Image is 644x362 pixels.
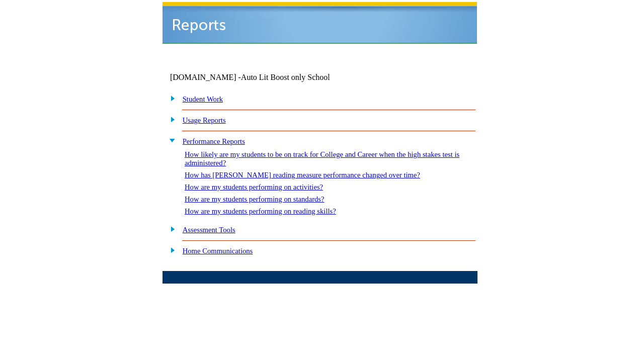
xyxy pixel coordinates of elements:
[185,207,336,215] a: How are my students performing on reading skills?
[185,195,325,203] a: How are my students performing on standards?
[165,115,176,124] img: plus.gif
[165,245,176,254] img: plus.gif
[163,2,477,44] img: header
[185,150,459,167] a: How likely are my students to be on track for College and Career when the high stakes test is adm...
[165,224,176,233] img: plus.gif
[241,73,330,81] nobr: Auto Lit Boost only School
[185,171,420,179] a: How has [PERSON_NAME] reading measure performance changed over time?
[183,95,223,103] a: Student Work
[183,247,253,255] a: Home Communications
[183,116,226,124] a: Usage Reports
[170,73,355,82] td: [DOMAIN_NAME] -
[165,94,176,103] img: plus.gif
[183,137,245,145] a: Performance Reports
[185,183,323,191] a: How are my students performing on activities?
[165,136,176,145] img: minus.gif
[183,226,235,234] a: Assessment Tools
